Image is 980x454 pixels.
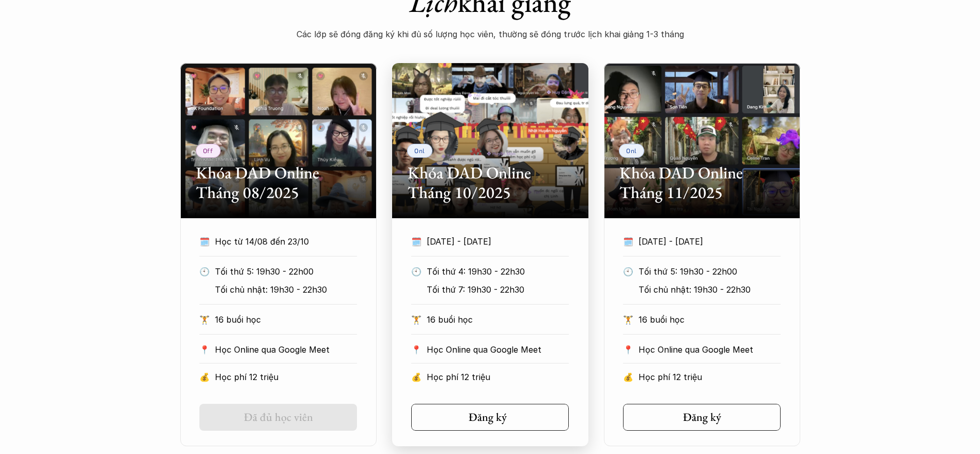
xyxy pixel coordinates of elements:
p: [DATE] - [DATE] [427,234,550,249]
h2: Khóa DAD Online Tháng 08/2025 [196,163,361,203]
p: 16 buổi học [215,312,357,327]
p: 💰 [411,369,422,385]
p: 🕙 [411,264,422,279]
p: 🗓️ [623,234,633,249]
h2: Khóa DAD Online Tháng 11/2025 [619,163,785,203]
p: 🕙 [199,264,210,279]
p: [DATE] - [DATE] [639,234,761,249]
p: Học Online qua Google Meet [639,342,781,357]
p: Tối thứ 4: 19h30 - 22h30 [427,264,569,279]
p: 🗓️ [199,234,210,249]
p: Off [203,147,213,154]
p: 🏋️ [411,312,422,327]
a: Đăng ký [623,404,781,431]
p: 💰 [623,369,633,385]
h2: Khóa DAD Online Tháng 10/2025 [408,163,573,203]
p: Học phí 12 triệu [639,369,781,385]
h5: Đã đủ học viên [244,411,313,424]
p: Tối thứ 7: 19h30 - 22h30 [427,282,569,297]
a: Đăng ký [411,404,569,431]
p: Onl [626,147,637,154]
p: 📍 [623,345,633,355]
p: 📍 [199,345,210,355]
p: Học Online qua Google Meet [215,342,357,357]
p: Tối chủ nhật: 19h30 - 22h30 [639,282,781,297]
p: Học phí 12 triệu [215,369,357,385]
p: Học từ 14/08 đến 23/10 [215,234,338,249]
p: 📍 [411,345,422,355]
p: 💰 [199,369,210,385]
p: Tối thứ 5: 19h30 - 22h00 [639,264,781,279]
h5: Đăng ký [468,411,506,424]
h5: Đăng ký [683,411,721,424]
p: Tối chủ nhật: 19h30 - 22h30 [215,282,357,297]
p: Onl [414,147,425,154]
p: Học Online qua Google Meet [427,342,569,357]
p: Học phí 12 triệu [427,369,569,385]
p: 🕙 [623,264,633,279]
p: 🏋️ [199,312,210,327]
p: 🏋️ [623,312,633,327]
p: 16 buổi học [639,312,781,327]
p: Các lớp sẽ đóng đăng ký khi đủ số lượng học viên, thường sẽ đóng trước lịch khai giảng 1-3 tháng [284,26,697,42]
p: 16 buổi học [427,312,569,327]
p: Tối thứ 5: 19h30 - 22h00 [215,264,357,279]
p: 🗓️ [411,234,422,249]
